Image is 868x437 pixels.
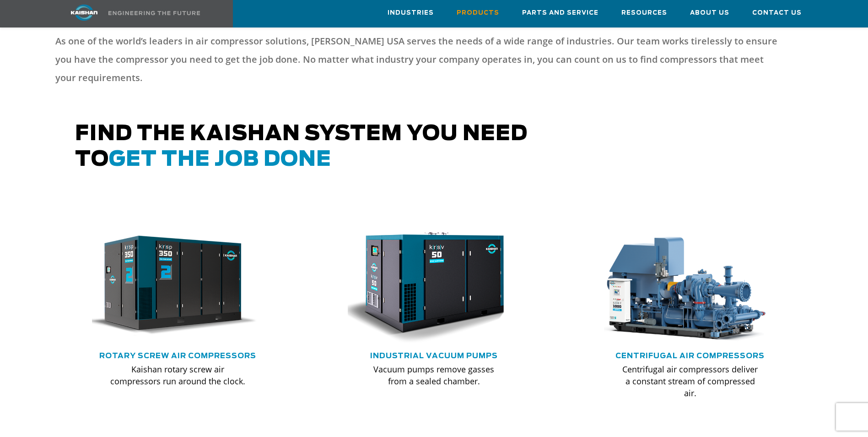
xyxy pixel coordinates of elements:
[690,8,729,18] span: About Us
[348,228,520,344] div: krsv50
[85,228,257,344] img: krsp350
[622,363,758,399] p: Centrifugal air compressors deliver a constant stream of compressed air.
[457,0,499,25] a: Products
[50,5,119,21] img: kaishan logo
[92,228,264,344] div: krsp350
[457,8,499,18] span: Products
[615,352,765,360] a: Centrifugal Air Compressors
[597,228,769,344] img: thumb-centrifugal-compressor
[621,8,667,18] span: Resources
[752,8,802,18] span: Contact Us
[341,228,513,344] img: krsv50
[752,0,802,25] a: Contact Us
[99,352,256,360] a: Rotary Screw Air Compressors
[110,363,246,387] p: Kaishan rotary screw air compressors run around the clock.
[109,149,331,170] span: get the job done
[621,0,667,25] a: Resources
[388,0,434,25] a: Industries
[522,0,598,25] a: Parts and Service
[75,124,528,170] span: Find the kaishan system you need to
[388,8,434,18] span: Industries
[370,352,498,360] a: Industrial Vacuum Pumps
[604,228,776,344] div: thumb-centrifugal-compressor
[108,11,200,15] img: Engineering the future
[690,0,729,25] a: About Us
[55,32,782,87] p: As one of the world’s leaders in air compressor solutions, [PERSON_NAME] USA serves the needs of ...
[522,8,598,18] span: Parts and Service
[366,363,501,387] p: Vacuum pumps remove gasses from a sealed chamber.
